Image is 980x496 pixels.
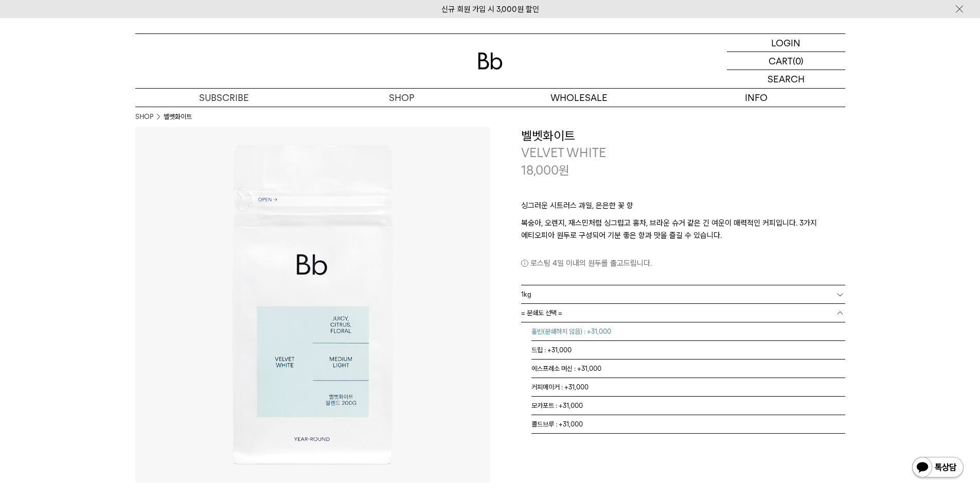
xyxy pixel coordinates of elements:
a: LOGIN [727,34,845,52]
p: (0) [793,52,804,70]
p: VELVET WHITE [521,144,845,162]
p: 18,000 [521,162,569,179]
img: 카카오톡 채널 1:1 채팅 버튼 [911,456,965,481]
a: SHOP [135,112,153,122]
li: 드립 : +31,000 [531,341,845,360]
li: 커피메이커 : +31,000 [531,378,845,397]
li: 홀빈(분쇄하지 않음) : +31,000 [531,322,845,341]
li: 벨벳화이트 [164,112,192,122]
span: 원 [559,163,569,178]
p: SEARCH [768,70,805,88]
span: = 분쇄도 선택 = [521,304,562,322]
li: 모카포트 : +31,000 [531,397,845,415]
p: 로스팅 4일 이내의 원두를 출고드립니다. [521,257,845,269]
span: 1kg [521,285,531,303]
li: 콜드브루 : +31,000 [531,415,845,434]
img: 벨벳화이트 [135,127,490,483]
p: 복숭아, 오렌지, 재스민처럼 싱그럽고 홍차, 브라운 슈거 같은 긴 여운이 매력적인 커피입니다. 3가지 에티오피아 원두로 구성되어 기분 좋은 향과 맛을 즐길 수 있습니다. [521,217,845,242]
h3: 벨벳화이트 [521,127,845,145]
a: 신규 회원 가입 시 3,000원 할인 [441,5,539,14]
img: 로고 [478,53,503,70]
a: CART (0) [727,52,845,70]
p: INFO [668,89,845,107]
li: 에스프레소 머신 : +31,000 [531,360,845,378]
a: SUBSCRIBE [135,89,313,107]
p: 싱그러운 시트러스 과일, 은은한 꽃 향 [521,199,845,217]
a: SHOP [313,89,490,107]
p: CART [769,52,793,70]
p: LOGIN [771,34,800,52]
p: WHOLESALE [490,89,668,107]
